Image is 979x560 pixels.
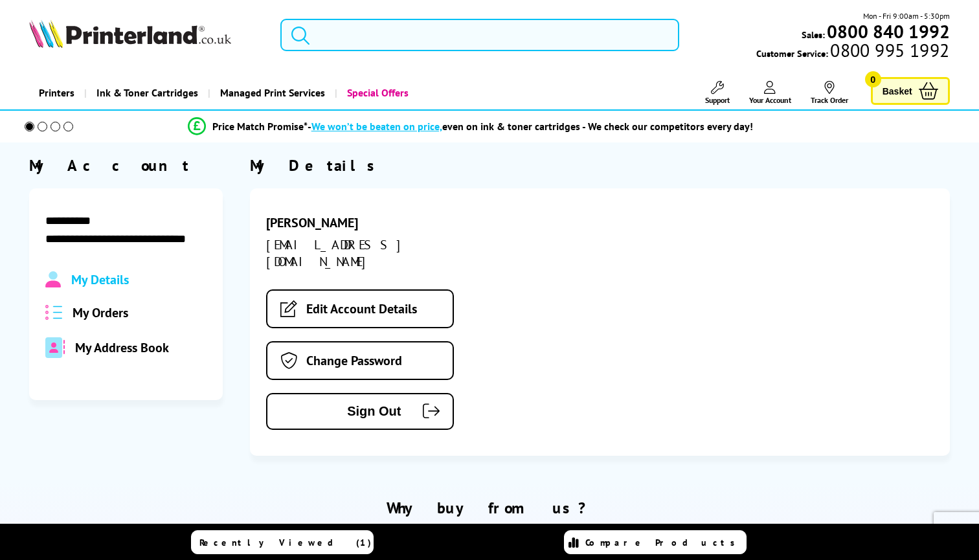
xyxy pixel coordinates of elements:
span: We won’t be beaten on price, [311,120,442,133]
span: Sales: [802,28,825,41]
span: Ink & Toner Cartridges [96,76,198,109]
a: Change Password [266,341,454,380]
img: Printerland Logo [29,19,231,48]
div: My Account [29,155,222,175]
a: 0800 840 1992 [825,25,950,38]
span: Sign Out [287,404,401,419]
a: Track Order [811,81,848,105]
span: Support [705,95,730,105]
button: Sign Out [266,393,454,430]
span: Price Match Promise* [212,120,308,133]
span: Basket [883,82,912,100]
a: Recently Viewed (1) [191,530,374,554]
a: Support [705,81,730,105]
h2: Why buy from us? [29,498,949,518]
span: My Details [71,271,129,288]
span: My Address Book [75,339,169,356]
span: Your Account [749,95,791,105]
a: Managed Print Services [208,76,335,109]
a: Printers [29,76,84,109]
span: My Orders [73,304,128,321]
a: Your Account [749,81,791,105]
span: 0 [865,71,881,87]
div: [PERSON_NAME] [266,214,486,231]
b: 0800 840 1992 [827,19,950,43]
img: Profile.svg [45,271,60,288]
span: Mon - Fri 9:00am - 5:30pm [863,10,950,22]
a: Basket 0 [871,77,950,105]
a: Compare Products [564,530,747,554]
a: Ink & Toner Cartridges [84,76,208,109]
li: modal_Promise [6,115,934,138]
a: Edit Account Details [266,289,454,328]
span: Customer Service: [756,44,949,60]
img: all-order.svg [45,305,62,320]
span: 0800 995 1992 [828,44,949,56]
div: - even on ink & toner cartridges - We check our competitors every day! [308,120,753,133]
div: [EMAIL_ADDRESS][DOMAIN_NAME] [266,236,486,270]
img: address-book-duotone-solid.svg [45,337,65,358]
a: Printerland Logo [29,19,264,50]
div: My Details [250,155,949,175]
span: Recently Viewed (1) [199,537,372,548]
a: Special Offers [335,76,418,109]
span: Compare Products [585,537,742,548]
